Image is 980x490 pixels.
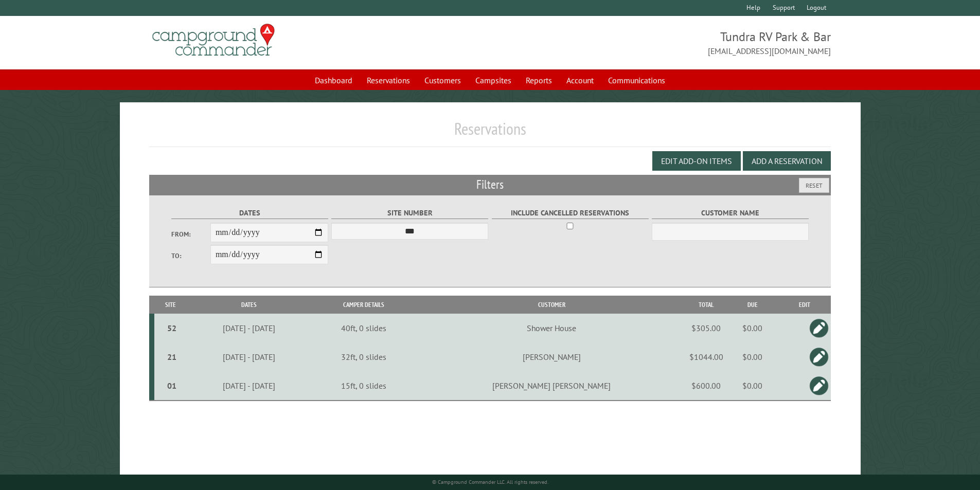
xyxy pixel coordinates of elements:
[743,151,831,171] button: Add a Reservation
[171,229,210,239] label: From:
[149,175,831,194] h2: Filters
[686,342,727,371] td: $1044.00
[154,296,187,314] th: Site
[727,371,778,401] td: $0.00
[310,342,417,371] td: 32ft, 0 slides
[727,342,778,371] td: $0.00
[361,70,416,90] a: Reservations
[189,323,309,333] div: [DATE] - [DATE]
[520,70,558,90] a: Reports
[652,151,741,171] button: Edit Add-on Items
[560,70,600,90] a: Account
[149,119,831,147] h1: Reservations
[158,380,186,391] div: 01
[158,352,186,362] div: 21
[652,207,809,219] label: Customer Name
[310,314,417,342] td: 40ft, 0 slides
[602,70,671,90] a: Communications
[417,342,686,371] td: [PERSON_NAME]
[189,352,309,362] div: [DATE] - [DATE]
[309,70,359,90] a: Dashboard
[686,371,727,401] td: $600.00
[799,178,829,193] button: Reset
[492,207,649,219] label: Include Cancelled Reservations
[417,296,686,314] th: Customer
[417,371,686,401] td: [PERSON_NAME] [PERSON_NAME]
[686,314,727,342] td: $305.00
[171,251,210,261] label: To:
[171,207,328,219] label: Dates
[686,296,727,314] th: Total
[310,371,417,401] td: 15ft, 0 slides
[778,296,831,314] th: Edit
[727,296,778,314] th: Due
[469,70,518,90] a: Campsites
[418,70,467,90] a: Customers
[158,323,186,333] div: 52
[310,296,417,314] th: Camper Details
[149,20,278,60] img: Campground Commander
[189,380,309,391] div: [DATE] - [DATE]
[331,207,488,219] label: Site Number
[417,314,686,342] td: Shower House
[187,296,310,314] th: Dates
[727,314,778,342] td: $0.00
[432,479,548,485] small: © Campground Commander LLC. All rights reserved.
[490,28,831,57] span: Tundra RV Park & Bar [EMAIL_ADDRESS][DOMAIN_NAME]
